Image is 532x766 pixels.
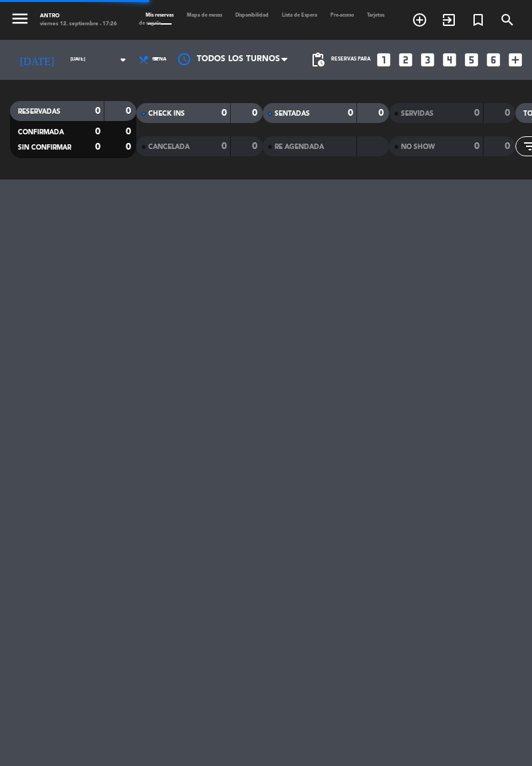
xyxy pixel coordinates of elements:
span: RESERVADAS [18,108,61,115]
i: add_circle_outline [412,12,428,28]
i: looks_3 [419,51,436,68]
span: Lista de Espera [275,13,324,18]
strong: 0 [378,108,386,118]
strong: 0 [252,108,260,118]
span: RE AGENDADA [275,144,324,150]
span: Mapa de mesas [180,13,229,18]
span: Mis reservas [139,13,180,18]
i: looks_4 [441,51,458,68]
strong: 0 [95,142,100,152]
strong: 0 [252,142,260,151]
div: ANTRO [40,12,117,20]
strong: 0 [95,127,100,136]
i: turned_in_not [470,12,486,28]
i: looks_5 [463,51,480,68]
span: NO SHOW [401,144,435,150]
span: Disponibilidad [229,13,275,18]
span: CONFIRMADA [18,129,64,136]
i: looks_one [375,51,392,68]
i: exit_to_app [441,12,457,28]
i: looks_6 [485,51,502,68]
button: menu [10,9,30,32]
span: Pre-acceso [324,13,360,18]
span: CHECK INS [148,110,185,117]
span: SENTADAS [275,110,310,117]
strong: 0 [505,142,513,151]
span: CANCELADA [148,144,190,150]
strong: 0 [95,106,100,116]
strong: 0 [348,108,353,118]
div: viernes 12. septiembre - 17:26 [40,20,117,28]
span: Reservas para [331,57,370,63]
i: add_box [507,51,524,68]
i: looks_two [397,51,414,68]
i: search [499,12,515,28]
span: SERVIDAS [401,110,434,117]
span: Cena [152,57,166,63]
i: [DATE] [10,48,64,72]
strong: 0 [126,127,134,136]
strong: 0 [126,142,134,152]
i: menu [10,9,30,29]
strong: 0 [474,142,479,151]
i: arrow_drop_down [115,52,131,68]
strong: 0 [221,108,227,118]
strong: 0 [505,108,513,118]
strong: 0 [126,106,134,116]
strong: 0 [474,108,479,118]
span: pending_actions [310,52,326,68]
span: SIN CONFIRMAR [18,144,71,151]
strong: 0 [221,142,227,151]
